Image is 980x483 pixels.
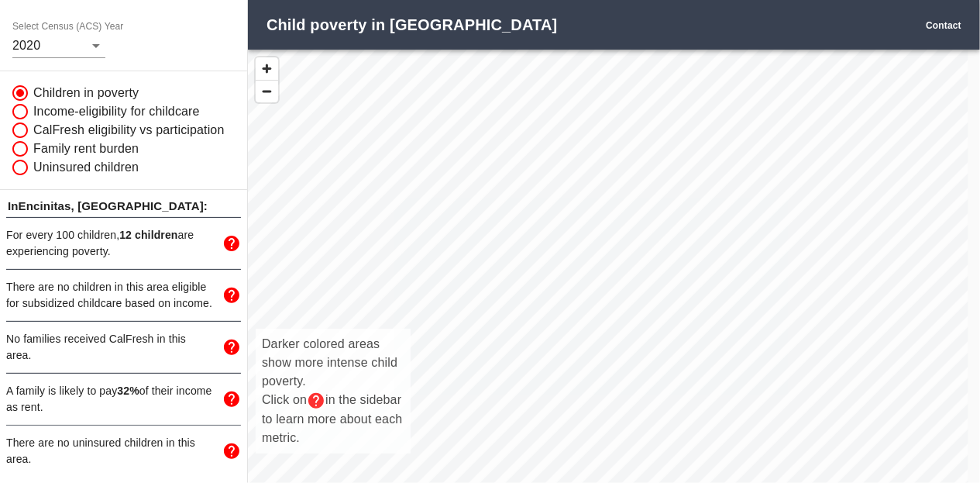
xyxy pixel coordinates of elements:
span: 12 children [119,229,177,241]
strong: 32 % [117,385,139,397]
span: There are no children in this area eligible for subsidized childcare based on income. [6,281,212,309]
div: No families received CalFresh in this area. [6,322,241,373]
div: 2020 [12,33,105,58]
span: A family is likely to pay of their income as rent. [6,385,212,413]
button: Zoom Out [256,80,278,102]
label: Select Census (ACS) Year [12,22,129,32]
span: Uninsured children [33,158,139,177]
span: No families received CalFresh in this area. [6,333,186,361]
button: Zoom In [256,57,278,80]
span: There are no uninsured children in this area. [6,436,195,465]
span: CalFresh eligibility vs participation [33,121,225,140]
span: For every 100 children, are experiencing poverty. [6,229,194,257]
strong: Child poverty in [GEOGRAPHIC_DATA] [266,16,557,33]
span: Income-eligibility for childcare [33,102,200,121]
div: There are no children in this area eligible for subsidized childcare based on income. [6,270,241,321]
a: Contact [926,20,961,31]
span: Family rent burden [33,140,139,158]
div: There are no uninsured children in this area. [6,426,241,477]
span: Children in poverty [33,84,139,102]
div: For every 100 children,12 childrenare experiencing poverty. [6,218,241,269]
div: A family is likely to pay32%of their income as rent. [6,374,241,425]
p: Darker colored areas show more intense child poverty. Click on in the sidebar to learn more about... [262,335,404,447]
p: In Encinitas , [GEOGRAPHIC_DATA]: [6,196,241,217]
